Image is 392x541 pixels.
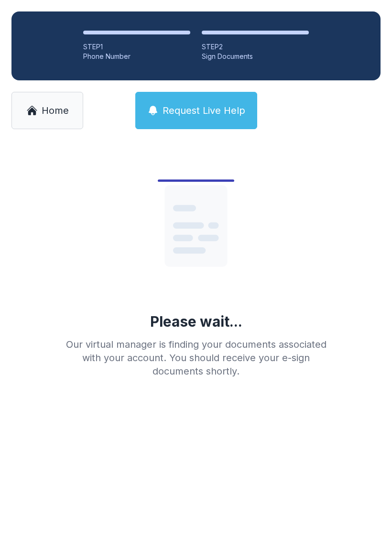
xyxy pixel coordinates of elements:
div: STEP 1 [83,42,190,52]
span: Request Live Help [163,104,245,117]
span: Home [42,104,69,117]
div: Sign Documents [202,52,309,61]
div: Our virtual manager is finding your documents associated with your account. You should receive yo... [58,338,334,378]
div: Phone Number [83,52,190,61]
div: Please wait... [150,313,242,330]
div: STEP 2 [202,42,309,52]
